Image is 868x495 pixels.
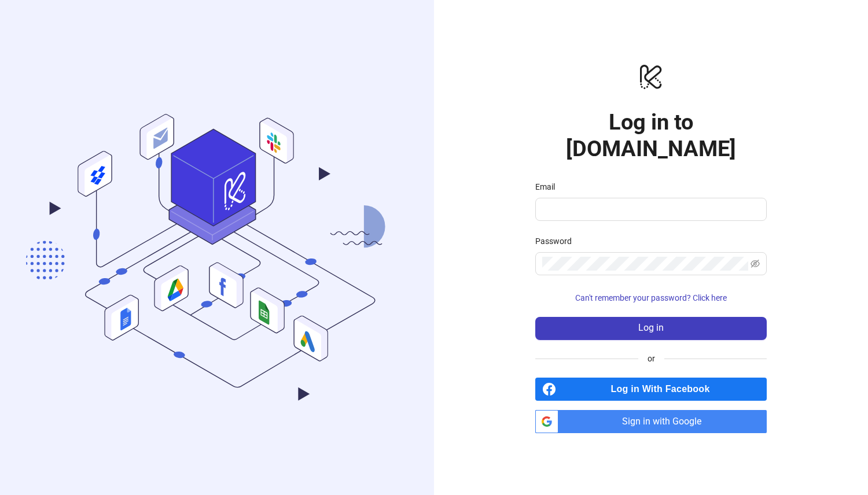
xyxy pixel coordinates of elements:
input: Email [542,202,757,216]
label: Password [535,235,579,247]
a: Can't remember your password? Click here [535,293,767,302]
input: Password [542,257,748,271]
span: Log in With Facebook [561,378,767,401]
button: Can't remember your password? Click here [535,289,767,308]
span: Sign in with Google [563,410,767,433]
span: Can't remember your password? Click here [575,293,727,302]
h1: Log in to [DOMAIN_NAME] [535,109,767,162]
a: Sign in with Google [535,410,767,433]
span: eye-invisible [751,259,760,268]
a: Log in With Facebook [535,378,767,401]
span: or [638,352,664,365]
label: Email [535,180,562,193]
button: Log in [535,317,767,340]
span: Log in [638,323,664,333]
